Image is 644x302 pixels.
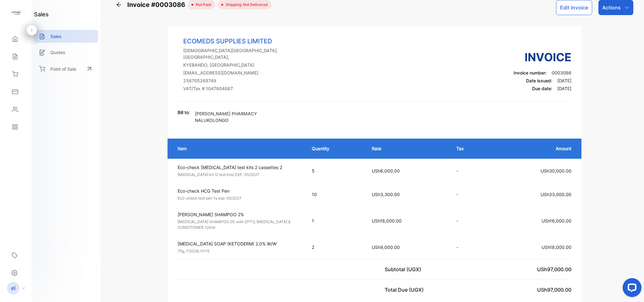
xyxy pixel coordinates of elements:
[195,110,267,124] p: [PERSON_NAME] PHARMACY NALUKOLONGO
[537,287,571,293] span: USh97,000.00
[178,195,300,201] p: Ec0-check test pen 1s exp. 05/2027
[537,266,571,272] span: USh97,000.00
[11,284,15,292] p: el
[542,244,571,250] span: USh18,000.00
[541,168,571,173] span: USh30,000.00
[34,46,98,59] a: Quotes
[372,168,400,173] span: USh6,000.00
[526,78,552,83] span: Date issued:
[514,70,547,75] span: Invoice number:
[178,172,300,178] p: [MEDICAL_DATA] kit (2 test kits) EXP. 05/2027
[496,145,571,152] p: Amount
[50,66,76,72] p: Point of Sale
[456,145,484,152] p: Tax
[178,219,300,230] p: [MEDICAL_DATA] SHAMPOO 2% with ZPTO, [MEDICAL_DATA] & CONDITIONER 120ml
[312,167,359,174] p: 5
[183,77,304,84] p: 256705268749
[456,191,484,198] p: -
[372,192,400,197] span: USh3,300.00
[541,192,571,197] span: USh33,000.00
[50,49,65,56] p: Quotes
[183,36,304,46] p: ECOMEDS SUPPLIES LIMITED
[372,218,402,223] span: USh16,000.00
[223,2,268,8] span: Shipping: Not Delivered
[312,145,359,152] p: Quantity
[532,86,552,91] span: Due date:
[183,47,304,60] p: [DEMOGRAPHIC_DATA][GEOGRAPHIC_DATA], [GEOGRAPHIC_DATA],
[312,191,359,198] p: 10
[557,78,571,83] span: [DATE]
[178,145,299,152] p: Item
[312,217,359,224] p: 1
[618,276,644,302] iframe: LiveChat chat widget
[183,85,304,92] p: VAT/Tax #: 1047604087
[50,33,62,40] p: Sales
[178,188,300,194] p: Eco-check HCG Test Pen
[372,244,400,250] span: USh9,000.00
[34,10,49,19] h1: sales
[542,218,571,223] span: USh16,000.00
[557,86,571,91] span: [DATE]
[178,211,300,218] p: [PERSON_NAME] SHAMPOO 2%
[385,266,424,273] p: Subtotal (UGX)
[34,30,98,43] a: Sales
[178,109,190,116] p: Bill to:
[456,217,484,224] p: -
[456,167,484,174] p: -
[11,8,20,18] img: logo
[193,2,211,8] span: not paid
[372,145,444,152] p: Rate
[514,49,571,66] h3: Invoice
[178,164,300,171] p: Eco-check [MEDICAL_DATA] test kits 2 cassettes 2
[602,4,621,11] p: Actions
[183,62,304,68] p: KYEBANDO, [GEOGRAPHIC_DATA]
[552,70,571,75] span: 0003086
[34,62,98,76] a: Point of Sale
[312,244,359,250] p: 2
[183,69,304,76] p: [EMAIL_ADDRESS][DOMAIN_NAME]
[456,244,484,250] p: -
[178,248,300,254] p: 75g, 7/2028, H115
[178,240,300,247] p: [MEDICAL_DATA] SOAP (KETODERM) 2.0% W/W
[385,286,426,294] p: Total Due (UGX)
